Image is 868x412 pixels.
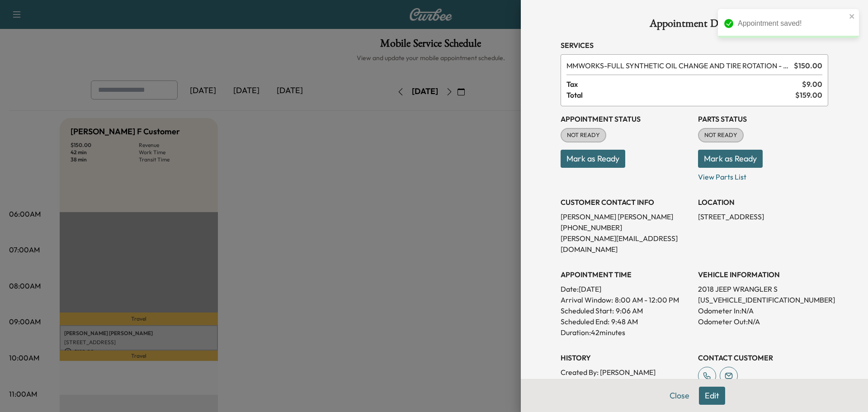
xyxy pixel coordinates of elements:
[698,316,828,327] p: Odometer Out: N/A
[561,233,691,255] p: [PERSON_NAME][EMAIL_ADDRESS][DOMAIN_NAME]
[561,294,691,305] p: Arrival Window:
[561,211,691,222] p: [PERSON_NAME] [PERSON_NAME]
[698,305,828,316] p: Odometer In: N/A
[664,387,695,405] button: Close
[561,18,828,33] h1: Appointment Details
[561,305,614,316] p: Scheduled Start:
[611,316,638,327] p: 9:48 AM
[566,79,802,90] span: Tax
[561,150,625,168] button: Mark as Ready
[561,222,691,233] p: [PHONE_NUMBER]
[561,269,691,280] h3: APPOINTMENT TIME
[561,316,609,327] p: Scheduled End:
[738,18,846,29] div: Appointment saved!
[566,90,795,100] span: Total
[561,131,605,140] span: NOT READY
[794,60,822,71] span: $ 150.00
[698,352,828,363] h3: CONTACT CUSTOMER
[849,13,855,20] button: close
[561,284,691,294] p: Date: [DATE]
[802,79,822,90] span: $ 9.00
[615,294,679,305] span: 8:00 AM - 12:00 PM
[698,284,828,294] p: 2018 JEEP WRANGLER S
[699,131,743,140] span: NOT READY
[698,150,763,168] button: Mark as Ready
[698,294,828,305] p: [US_VEHICLE_IDENTIFICATION_NUMBER]
[698,197,828,208] h3: LOCATION
[795,90,822,100] span: $ 159.00
[561,197,691,208] h3: CUSTOMER CONTACT INFO
[566,60,790,71] span: FULL SYNTHETIC OIL CHANGE AND TIRE ROTATION - WORKS PACKAGE
[561,378,691,388] p: Created At : [DATE] 8:51:39 AM
[699,387,725,405] button: Edit
[616,305,643,316] p: 9:06 AM
[698,269,828,280] h3: VEHICLE INFORMATION
[561,114,691,124] h3: Appointment Status
[698,211,828,222] p: [STREET_ADDRESS]
[561,327,691,338] p: Duration: 42 minutes
[698,114,828,124] h3: Parts Status
[698,168,828,182] p: View Parts List
[561,40,828,51] h3: Services
[561,352,691,363] h3: History
[561,367,691,378] p: Created By : [PERSON_NAME]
